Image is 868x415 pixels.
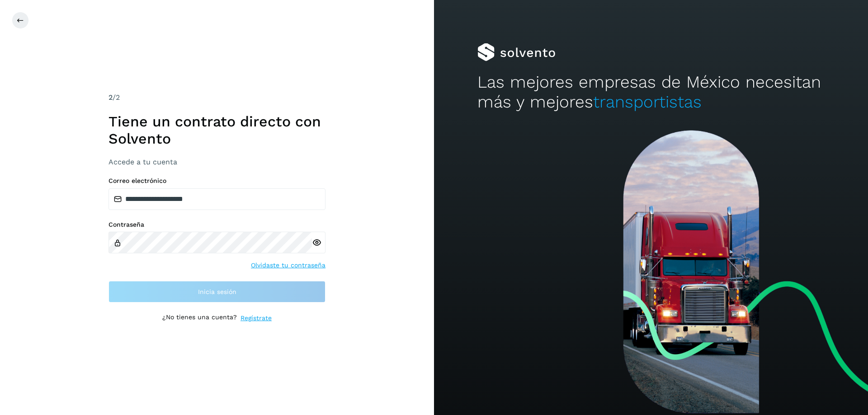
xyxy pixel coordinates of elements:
span: 2 [108,93,113,102]
span: transportistas [593,92,702,112]
h3: Accede a tu cuenta [108,158,325,166]
p: ¿No tienes una cuenta? [162,313,237,323]
a: Olvidaste tu contraseña [251,261,325,270]
label: Contraseña [108,221,325,228]
a: Regístrate [241,313,272,323]
span: Inicia sesión [198,289,236,295]
h2: Las mejores empresas de México necesitan más y mejores [477,72,825,112]
label: Correo electrónico [108,177,325,185]
button: Inicia sesión [108,281,325,303]
div: /2 [108,92,325,103]
h1: Tiene un contrato directo con Solvento [108,113,325,148]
